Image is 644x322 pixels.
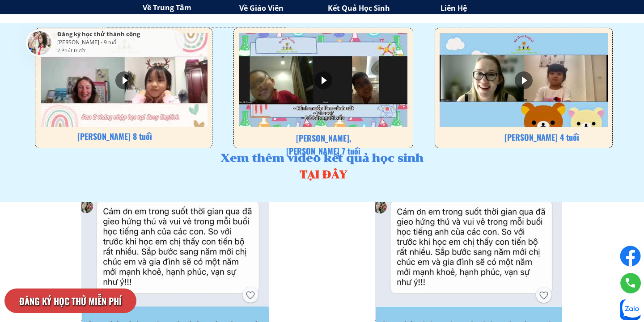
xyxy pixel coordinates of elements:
[211,150,433,167] h3: Xem thêm video kết quả học sinh
[277,166,370,184] h3: TẠI ĐÂY
[57,46,86,54] div: 2 Phút trước
[328,3,445,14] h3: Kết Quả Học Sinh
[277,166,370,183] a: TẠI ĐÂY
[239,3,335,14] h3: Về Giáo Viên
[4,289,136,313] p: ĐĂNG KÝ HỌC THỬ MIỄN PHÍ
[279,132,368,158] h3: [PERSON_NAME], [PERSON_NAME] 7 tuổi
[441,3,522,14] h3: Liên Hệ
[57,31,182,39] div: Đăng ký học thử thành công
[504,131,594,144] h3: [PERSON_NAME] 4 tuổi
[143,2,236,14] h3: Về Trung Tâm
[70,130,159,143] h3: [PERSON_NAME] 8 tuổi
[57,39,182,46] div: [PERSON_NAME] - 9 tuổi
